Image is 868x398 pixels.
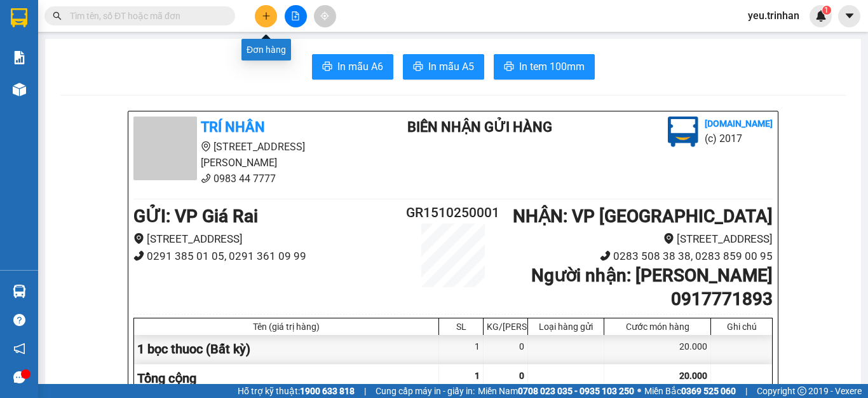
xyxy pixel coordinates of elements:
[70,9,220,23] input: Tìm tên, số ĐT hoặc mã đơn
[681,386,736,396] strong: 0369 525 060
[13,51,26,64] img: solution-icon
[745,384,747,398] span: |
[291,11,300,20] span: file-add
[714,322,769,332] div: Ghi chú
[11,8,27,27] img: logo-vxr
[73,8,137,24] b: TRÍ NHÂN
[320,11,329,20] span: aim
[738,8,810,24] span: yeu.trinhan
[407,119,552,135] b: BIÊN NHẬN GỬI HÀNG
[815,10,827,22] img: icon-new-feature
[705,131,773,146] li: (c) 2017
[13,285,26,298] img: warehouse-icon
[403,54,484,80] button: printerIn mẫu A5
[6,28,242,60] li: [STREET_ADDRESS][PERSON_NAME]
[478,384,634,398] span: Miền Nam
[494,54,595,80] button: printerIn tem 100mm
[53,11,62,20] span: search
[364,384,366,398] span: |
[13,83,26,96] img: warehouse-icon
[519,59,585,75] span: In tem 100mm
[506,231,773,248] li: [STREET_ADDRESS]
[73,62,83,73] span: phone
[134,335,439,364] div: 1 bọc thuoc (Bất kỳ)
[824,6,829,15] span: 1
[844,10,855,22] span: caret-down
[838,5,860,27] button: caret-down
[679,371,707,381] span: 20.000
[133,250,144,261] span: phone
[13,371,25,383] span: message
[133,248,400,265] li: 0291 385 01 05, 0291 361 09 99
[241,39,291,60] div: Đơn hàng
[255,5,277,27] button: plus
[238,384,355,398] span: Hỗ trợ kỹ thuật:
[133,171,370,187] li: 0983 44 7777
[637,388,641,394] span: ⚪️
[475,371,480,381] span: 1
[705,118,773,129] b: [DOMAIN_NAME]
[519,371,524,381] span: 0
[13,314,25,326] span: question-circle
[531,322,600,332] div: Loại hàng gửi
[439,335,484,364] div: 1
[13,343,25,355] span: notification
[413,61,423,73] span: printer
[376,384,475,398] span: Cung cấp máy in - giấy in:
[133,206,258,227] b: GỬI : VP Giá Rai
[518,386,634,396] strong: 0708 023 035 - 0935 103 250
[73,31,83,41] span: environment
[428,59,474,75] span: In mẫu A5
[312,54,393,80] button: printerIn mẫu A6
[604,335,711,364] div: 20.000
[133,231,400,248] li: [STREET_ADDRESS]
[133,233,144,244] span: environment
[531,265,773,309] b: Người nhận : [PERSON_NAME] 0917771893
[400,203,506,224] h2: GR1510250001
[663,233,674,244] span: environment
[487,322,524,332] div: KG/[PERSON_NAME]
[300,386,355,396] strong: 1900 633 818
[337,59,383,75] span: In mẫu A6
[484,335,528,364] div: 0
[6,60,242,76] li: 0983 44 7777
[822,6,831,15] sup: 1
[442,322,480,332] div: SL
[133,139,370,171] li: [STREET_ADDRESS][PERSON_NAME]
[201,141,211,152] span: environment
[262,11,271,20] span: plus
[504,61,514,73] span: printer
[607,322,707,332] div: Cước món hàng
[322,61,332,73] span: printer
[314,5,336,27] button: aim
[600,250,611,261] span: phone
[513,206,773,227] b: NHẬN : VP [GEOGRAPHIC_DATA]
[137,371,196,386] span: Tổng cộng
[668,117,698,147] img: logo.jpg
[797,387,806,395] span: copyright
[137,322,435,332] div: Tên (giá trị hàng)
[506,248,773,265] li: 0283 508 38 38, 0283 859 00 95
[285,5,307,27] button: file-add
[201,173,211,183] span: phone
[644,384,736,398] span: Miền Bắc
[6,95,130,116] b: GỬI : VP Giá Rai
[201,119,265,135] b: TRÍ NHÂN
